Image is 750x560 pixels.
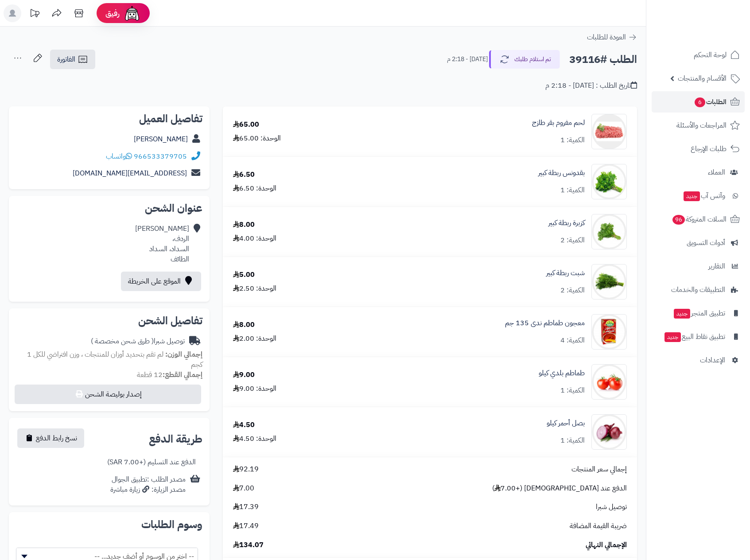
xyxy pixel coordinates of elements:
a: أدوات التسويق [652,232,745,253]
span: جديد [674,309,690,319]
img: ai-face.png [123,4,141,22]
img: 2982774702fc42fc4980fd4428e459a8f530-90x90.jpg [592,314,626,350]
a: تحديثات المنصة [23,4,46,24]
span: العودة للطلبات [587,32,626,43]
span: جديد [665,332,681,342]
span: 96 [672,215,685,225]
div: 8.00 [233,320,255,330]
span: أدوات التسويق [687,237,725,249]
small: [DATE] - 2:18 م [447,55,488,64]
img: 1664179924-3yJWSSffnfNer4m09t2pGaJbxH30EIq0F5ubQyU2-90x90.jpg [592,214,626,249]
span: 92.19 [233,464,259,474]
a: الطلبات6 [652,91,745,113]
h2: عنوان الشحن [16,203,202,214]
span: التطبيقات والخدمات [671,284,725,296]
span: جديد [684,191,700,201]
a: العملاء [652,162,745,183]
span: 7.00 [233,483,254,494]
img: 4413b8d194423c6c46adb40c0910d53de264-90x90.jpg [592,164,626,199]
span: إجمالي سعر المنتجات [571,464,627,474]
span: الفاتورة [57,54,75,65]
div: 9.00 [233,370,255,380]
strong: إجمالي القطع: [163,369,202,380]
div: الكمية: 1 [560,135,585,145]
strong: إجمالي الوزن: [165,349,202,360]
span: 17.39 [233,502,259,512]
a: بقدونس ربطة كبير [538,168,585,178]
h2: الطلب #39116 [569,51,637,69]
div: 6.50 [233,170,255,180]
h2: طريقة الدفع [149,434,202,444]
a: التقارير [652,256,745,277]
div: 8.00 [233,220,255,230]
div: الكمية: 1 [560,385,585,396]
div: الوحدة: 65.00 [233,133,281,144]
span: لوحة التحكم [694,49,727,61]
div: الكمية: 2 [560,285,585,296]
div: الكمية: 1 [560,185,585,195]
span: توصيل شبرا [596,502,627,512]
img: 1664180034-IRP2hPCYbMIz17ZfcTRXDu60INTjClPevCNiMkaF-90x90.jpg [592,264,626,299]
a: وآتس آبجديد [652,185,745,206]
div: 5.00 [233,270,255,280]
a: الفاتورة [50,50,95,69]
a: السلات المتروكة96 [652,209,745,230]
span: الإجمالي النهائي [586,540,627,550]
img: 43802e4bccd75859d5bba45030a21ebc4701-90x90.jpg [592,364,626,400]
img: 1676454956-%D9%84%D9%82%D8%B7%D8%A9%20%D8%A7%D9%84%D8%B4%D8%A7%D8%B4%D8%A9%202023-02-15%20125355-... [592,114,626,149]
button: إصدار بوليصة الشحن [15,385,201,404]
div: الوحدة: 4.00 [233,233,276,244]
a: [PERSON_NAME] [134,134,188,144]
span: لم تقم بتحديد أوزان للمنتجات ، وزن افتراضي للكل 1 كجم [27,349,202,370]
span: رفيق [105,8,120,19]
span: تطبيق المتجر [673,307,725,319]
h2: وسوم الطلبات [16,519,202,530]
div: الوحدة: 9.00 [233,384,276,394]
a: 966533379705 [134,151,187,162]
span: الطلبات [694,96,727,108]
button: نسخ رابط الدفع [17,428,84,448]
a: المراجعات والأسئلة [652,115,745,136]
h2: تفاصيل العميل [16,113,202,124]
a: بصل أحمر كيلو [547,418,585,428]
div: مصدر الزيارة: زيارة مباشرة [110,485,186,495]
img: logo-2.png [690,24,742,43]
a: شبت ربطة كبير [546,268,585,278]
div: الوحدة: 2.00 [233,334,276,344]
a: العودة للطلبات [587,32,637,43]
span: 6 [695,97,705,107]
div: 4.50 [233,420,255,430]
div: الكمية: 2 [560,235,585,245]
span: العملاء [708,166,725,179]
a: واتساب [106,151,132,162]
div: الدفع عند التسليم (+7.00 SAR) [107,457,196,467]
small: 12 قطعة [137,369,202,380]
span: تطبيق نقاط البيع [664,331,725,343]
a: لوحة التحكم [652,44,745,66]
div: الوحدة: 6.50 [233,183,276,194]
div: تاريخ الطلب : [DATE] - 2:18 م [545,81,637,91]
span: السلات المتروكة [672,213,727,226]
div: 65.00 [233,120,259,130]
span: طلبات الإرجاع [691,143,727,155]
div: الكمية: 1 [560,436,585,446]
span: التقارير [708,260,725,272]
div: الوحدة: 4.50 [233,434,276,444]
div: الكمية: 4 [560,335,585,346]
div: الوحدة: 2.50 [233,284,276,294]
a: تطبيق نقاط البيعجديد [652,326,745,347]
a: طماطم بلدي كيلو [539,368,585,378]
button: تم استلام طلبك [489,50,560,69]
div: مصدر الطلب :تطبيق الجوال [110,474,186,495]
span: المراجعات والأسئلة [676,119,727,132]
span: 17.49 [233,521,259,531]
span: الدفع عند [DEMOGRAPHIC_DATA] (+7.00 ) [492,483,627,494]
a: الإعدادات [652,350,745,371]
span: ( طرق شحن مخصصة ) [91,336,154,346]
a: لحم مفروم بقر طازج [532,118,585,128]
span: الأقسام والمنتجات [678,72,727,85]
a: كزبرة ربطة كبير [548,218,585,228]
a: تطبيق المتجرجديد [652,303,745,324]
span: الإعدادات [700,354,725,366]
